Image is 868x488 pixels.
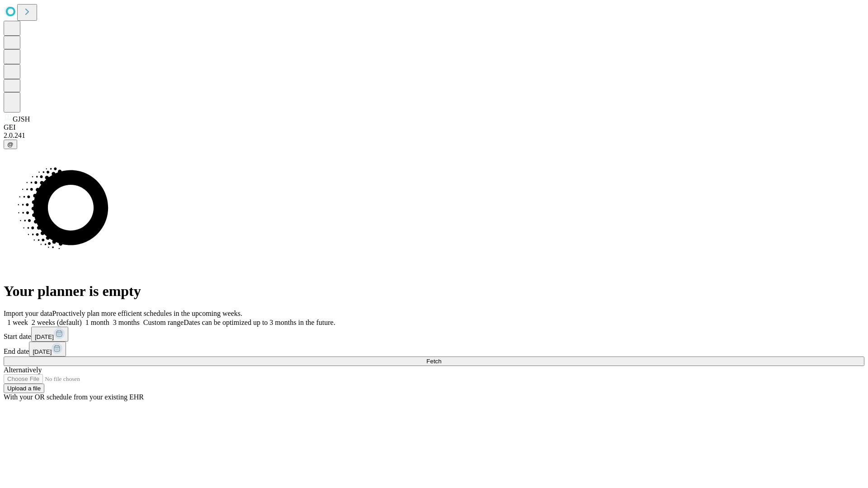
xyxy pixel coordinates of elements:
span: @ [7,141,14,148]
span: Proactively plan more efficient schedules in the upcoming weeks. [52,310,242,317]
div: GEI [4,123,864,131]
span: Custom range [143,319,184,326]
span: 1 month [85,319,109,326]
button: Upload a file [4,384,44,393]
span: 1 week [7,319,28,326]
span: [DATE] [35,333,54,340]
span: GJSH [13,115,30,123]
div: End date [4,342,864,357]
span: 2 weeks (default) [32,319,82,326]
span: Dates can be optimized up to 3 months in the future. [184,319,335,326]
h1: Your planner is empty [4,283,864,300]
div: 2.0.241 [4,131,864,140]
button: @ [4,140,17,149]
span: [DATE] [33,348,52,355]
button: [DATE] [29,342,66,357]
span: 3 months [113,319,140,326]
span: With your OR schedule from your existing EHR [4,393,144,401]
span: Fetch [426,358,441,365]
span: Import your data [4,310,52,317]
button: [DATE] [31,327,68,342]
span: Alternatively [4,366,42,374]
div: Start date [4,327,864,342]
button: Fetch [4,357,864,366]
